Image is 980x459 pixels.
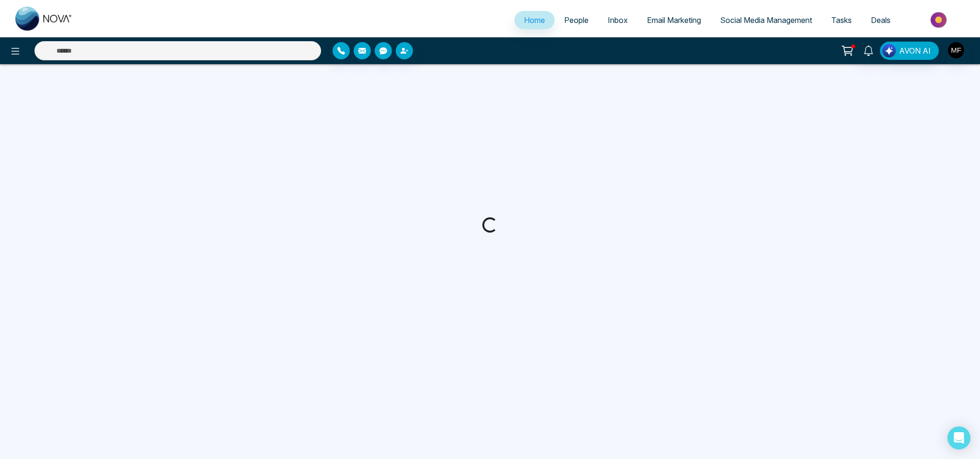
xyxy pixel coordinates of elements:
a: Tasks [822,11,861,29]
a: Inbox [598,11,637,29]
span: People [564,15,589,25]
div: Open Intercom Messenger [947,426,970,449]
a: People [555,11,598,29]
span: Social Media Management [720,15,812,25]
span: Tasks [831,15,852,25]
span: Deals [871,15,891,25]
a: Home [514,11,555,29]
img: Lead Flow [882,44,896,57]
span: Inbox [608,15,628,25]
img: Nova CRM Logo [15,7,73,31]
button: AVON AI [880,42,939,60]
a: Social Media Management [711,11,822,29]
span: Email Marketing [647,15,701,25]
a: Deals [861,11,900,29]
a: Email Marketing [637,11,711,29]
img: User Avatar [948,42,964,58]
span: AVON AI [899,45,931,56]
img: Market-place.gif [905,9,974,31]
span: Home [524,15,545,25]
